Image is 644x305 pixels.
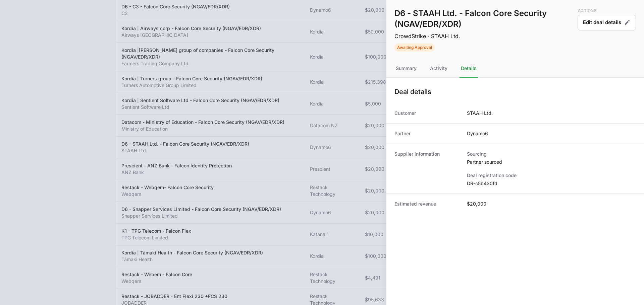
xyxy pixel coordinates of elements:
[578,8,636,13] p: Actions
[467,180,636,187] dd: DR-c5b430fd
[394,130,459,137] dt: Partner
[467,151,636,157] dt: Sourcing
[394,110,459,117] dt: Customer
[467,110,493,117] dd: STAAH Ltd.
[394,87,431,96] h1: Deal details
[394,201,459,207] dt: Estimated revenue
[394,151,459,187] dt: Supplier information
[467,130,488,137] dd: Dynamo6
[460,60,478,78] div: Details
[394,32,575,40] p: CrowdStrike · STAAH Ltd.
[394,60,418,78] div: Summary
[386,60,644,78] nav: Tabs
[467,172,636,179] dt: Deal registration code
[578,15,636,30] button: Edit deal details
[467,201,486,207] dd: $20,000
[394,8,575,29] h1: D6 - STAAH Ltd. - Falcon Core Security (NGAV/EDR/XDR)
[429,60,449,78] div: Activity
[467,159,636,165] dd: Partner sourced
[578,8,636,52] div: Deal actions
